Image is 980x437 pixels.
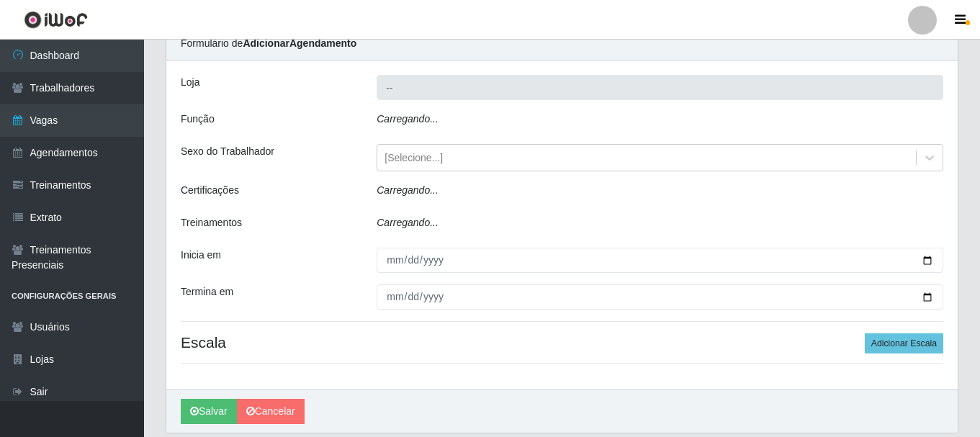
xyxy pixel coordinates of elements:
[181,112,215,127] label: Função
[377,248,943,273] input: 00/00/0000
[181,399,237,424] button: Salvar
[385,150,443,166] div: [Selecione...]
[377,217,439,228] i: Carregando...
[181,75,199,90] label: Loja
[181,333,943,351] h4: Escala
[181,183,239,198] label: Certificações
[237,399,305,424] a: Cancelar
[181,144,274,159] label: Sexo do Trabalhador
[377,113,439,125] i: Carregando...
[24,11,88,29] img: CoreUI Logo
[181,284,233,299] label: Termina em
[377,184,439,196] i: Carregando...
[377,284,943,310] input: 00/00/0000
[865,333,943,353] button: Adicionar Escala
[243,37,356,49] strong: Adicionar Agendamento
[181,215,242,230] label: Treinamentos
[181,248,221,263] label: Inicia em
[166,27,958,60] div: Formulário de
